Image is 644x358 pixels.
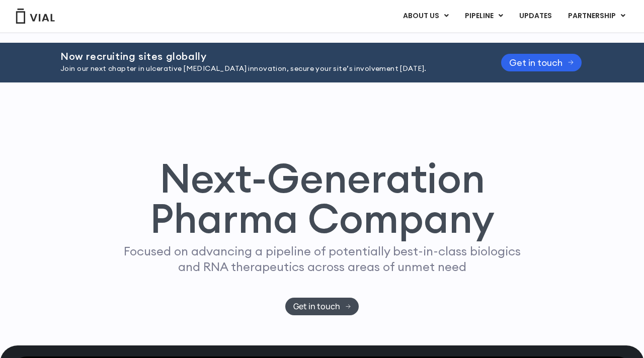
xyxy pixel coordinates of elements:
[104,158,540,238] h1: Next-Generation Pharma Company
[60,51,476,62] h2: Now recruiting sites globally
[293,303,340,310] span: Get in touch
[560,8,633,25] a: PARTNERSHIPMenu Toggle
[457,8,511,25] a: PIPELINEMenu Toggle
[285,298,359,315] a: Get in touch
[60,63,476,74] p: Join our next chapter in ulcerative [MEDICAL_DATA] innovation, secure your site’s involvement [DA...
[509,59,562,66] span: Get in touch
[119,243,525,275] p: Focused on advancing a pipeline of potentially best-in-class biologics and RNA therapeutics acros...
[511,8,559,25] a: UPDATES
[395,8,456,25] a: ABOUT USMenu Toggle
[15,9,55,24] img: Vial Logo
[501,54,582,71] a: Get in touch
